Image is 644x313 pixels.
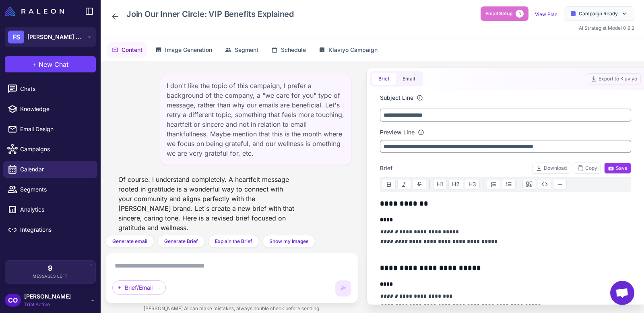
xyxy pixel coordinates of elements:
[328,45,378,54] span: Klaviyo Campaign
[3,121,97,138] a: Email Design
[160,74,352,165] div: I don't like the topic of this campaign, I prefer a background of the company, a "we care for you...
[48,265,53,272] span: 9
[433,179,447,189] button: H1
[3,80,97,97] a: Chats
[5,6,67,16] a: Raleon Logo
[20,205,91,214] span: Analytics
[112,280,166,295] div: Brief/Email
[485,10,512,17] span: Email Setup
[151,42,217,58] button: Image Generation
[157,235,205,248] button: Generate Brief
[5,6,64,16] img: Raleon Logo
[532,163,570,174] button: Download
[20,125,91,134] span: Email Design
[20,185,91,194] span: Segments
[465,179,480,189] button: H3
[107,42,147,58] button: Content
[314,42,382,58] button: Klaviyo Campaign
[112,171,304,236] div: Of course. I understand completely. A heartfelt message rooted in gratitude is a wonderful way to...
[24,292,71,301] span: [PERSON_NAME]
[3,101,97,117] a: Knowledge
[33,60,37,69] span: +
[610,281,634,305] div: Open chat
[235,45,258,54] span: Segment
[380,128,415,137] label: Preview Line
[20,165,91,174] span: Calendar
[448,179,463,189] button: H2
[20,84,91,93] span: Chats
[8,31,24,43] div: FS
[165,45,212,54] span: Image Generation
[39,60,68,69] span: New Chat
[3,181,97,198] a: Segments
[5,56,96,72] button: +New Chat
[27,33,84,41] span: [PERSON_NAME] Botanicals
[577,165,597,172] span: Copy
[123,6,297,22] div: Click to edit campaign name
[579,25,634,31] span: AI Strategist Model 0.9.2
[604,163,631,174] button: Save
[396,73,421,85] button: Email
[208,235,259,248] button: Explain the Brief
[579,10,618,17] span: Campaign Ready
[24,301,71,308] span: Trial Active
[380,93,413,102] label: Subject Line
[481,6,528,21] button: Email Setup3
[3,161,97,178] a: Calendar
[574,163,601,174] button: Copy
[20,225,91,234] span: Integrations
[112,238,147,245] span: Generate email
[266,42,311,58] button: Schedule
[3,141,97,158] a: Campaigns
[5,294,21,307] div: CO
[516,10,524,18] span: 3
[587,73,641,84] button: Export to Klaviyo
[105,235,154,248] button: Generate email
[535,11,557,17] a: View Plan
[20,145,91,154] span: Campaigns
[372,73,396,85] button: Brief
[262,235,315,248] button: Show my Images
[33,273,68,279] span: Messages Left
[20,105,91,113] span: Knowledge
[215,238,252,245] span: Explain the Brief
[269,238,308,245] span: Show my Images
[608,165,627,172] span: Save
[380,164,392,173] span: Brief
[164,238,198,245] span: Generate Brief
[220,42,263,58] button: Segment
[3,201,97,218] a: Analytics
[3,221,97,238] a: Integrations
[122,45,142,54] span: Content
[281,45,306,54] span: Schedule
[126,23,133,27] div: Click to edit description
[5,27,96,47] button: FS[PERSON_NAME] Botanicals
